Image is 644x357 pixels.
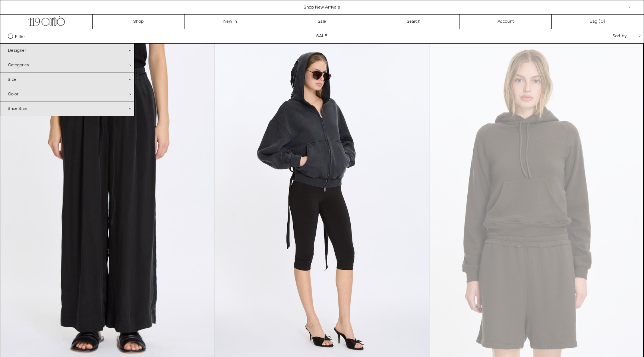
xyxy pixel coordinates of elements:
div: Color [0,87,134,101]
a: New In [184,15,276,29]
div: Sort by [569,29,636,43]
span: Filter [15,34,25,39]
div: Shoe Size [0,102,134,116]
div: Designer [0,44,134,58]
a: Sale [276,15,368,29]
div: Categories [0,58,134,72]
a: Shop [93,15,184,29]
span: ) [600,18,605,25]
span: 0 [600,19,603,25]
div: Size [0,73,134,87]
a: Bag () [552,15,643,29]
a: Account [460,15,552,29]
a: Shop New Arrivals [304,4,340,10]
a: Search [368,15,460,29]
